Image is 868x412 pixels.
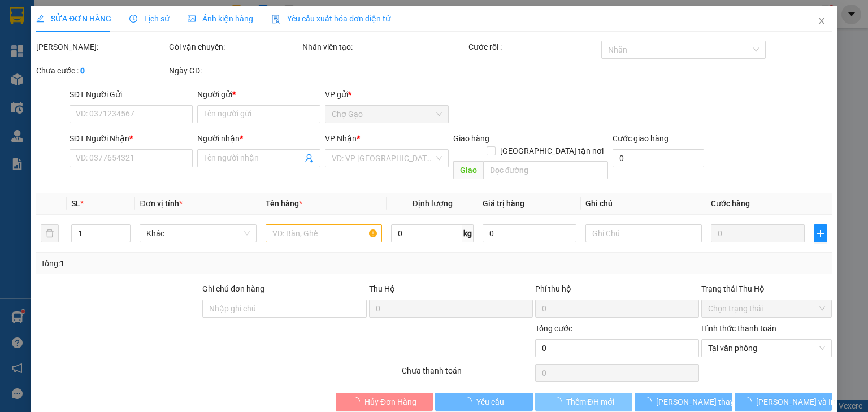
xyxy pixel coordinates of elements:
[806,6,837,37] button: Close
[41,224,59,242] button: delete
[336,393,433,411] button: Hủy Đơn Hàng
[129,14,170,23] span: Lịch sử
[140,199,182,208] span: Đơn vị tính
[462,224,474,242] span: kg
[36,41,167,53] div: [PERSON_NAME]:
[464,397,476,405] span: loading
[701,283,832,295] div: Trạng thái Thu Hộ
[814,229,827,238] span: plus
[305,154,314,163] span: user-add
[368,284,394,293] span: Thu Hộ
[41,257,336,270] div: Tổng: 1
[744,397,756,405] span: loading
[708,300,825,317] span: Chọn trạng thái
[412,199,452,208] span: Định lượng
[453,134,489,143] span: Giao hàng
[553,397,566,405] span: loading
[453,161,483,179] span: Giao
[202,284,264,293] label: Ghi chú đơn hàng
[656,396,747,408] span: [PERSON_NAME] thay đổi
[271,15,280,24] img: icon
[71,199,80,208] span: SL
[332,106,441,123] span: Chợ Gạo
[302,41,466,53] div: Nhân viên tạo:
[36,64,167,77] div: Chưa cước :
[756,396,835,408] span: [PERSON_NAME] và In
[188,15,196,23] span: picture
[169,64,300,77] div: Ngày GD:
[566,396,614,408] span: Thêm ĐH mới
[613,149,704,167] input: Cước giao hàng
[814,224,827,242] button: plus
[483,161,608,179] input: Dọc đường
[535,393,633,411] button: Thêm ĐH mới
[169,41,300,53] div: Gói vận chuyển:
[70,88,193,101] div: SĐT Người Gửi
[535,324,572,333] span: Tổng cước
[708,340,825,357] span: Tại văn phòng
[364,396,416,408] span: Hủy Đơn Hàng
[635,393,732,411] button: [PERSON_NAME] thay đổi
[70,132,193,145] div: SĐT Người Nhận
[129,15,137,23] span: clock-circle
[585,224,702,242] input: Ghi Chú
[325,88,448,101] div: VP gửi
[325,134,357,143] span: VP Nhận
[202,300,366,318] input: Ghi chú đơn hàng
[36,14,111,23] span: SỬA ĐƠN HÀNG
[496,145,608,157] span: [GEOGRAPHIC_DATA] tận nơi
[146,225,249,242] span: Khác
[80,66,85,75] b: 0
[735,393,832,411] button: [PERSON_NAME] và In
[435,393,533,411] button: Yêu cầu
[266,224,382,242] input: VD: Bàn, Ghế
[483,199,524,208] span: Giá trị hàng
[817,16,826,25] span: close
[266,199,302,208] span: Tên hàng
[581,193,706,215] th: Ghi chú
[188,14,253,23] span: Ảnh kiện hàng
[535,283,699,300] div: Phí thu hộ
[401,365,533,384] div: Chưa thanh toán
[476,396,504,408] span: Yêu cầu
[701,324,776,333] label: Hình thức thanh toán
[468,41,599,53] div: Cước rồi :
[36,15,44,23] span: edit
[711,199,750,208] span: Cước hàng
[644,397,656,405] span: loading
[197,88,320,101] div: Người gửi
[271,14,390,23] span: Yêu cầu xuất hóa đơn điện tử
[613,134,669,143] label: Cước giao hàng
[197,132,320,145] div: Người nhận
[352,397,364,405] span: loading
[711,224,805,242] input: 0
